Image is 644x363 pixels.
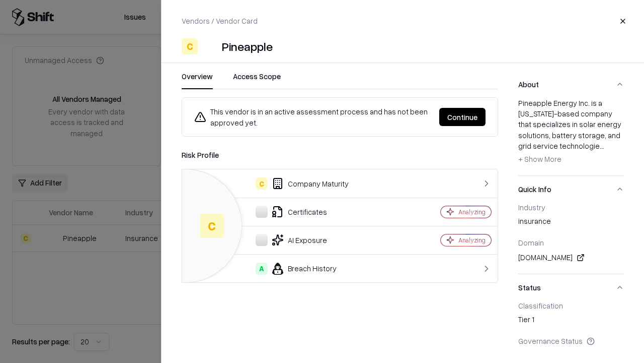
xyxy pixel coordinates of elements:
button: Status [518,274,624,301]
p: Vendors / Vendor Card [182,16,258,26]
div: AI Exposure [190,234,406,246]
button: Overview [182,71,213,89]
button: About [518,71,624,98]
div: insurance [518,216,624,230]
div: Tier 1 [518,314,624,328]
button: Quick Info [518,176,624,203]
div: A [256,263,268,275]
div: Risk Profile [182,149,498,161]
div: Company Maturity [190,177,406,190]
div: Certificates [190,206,406,218]
div: Pineapple [222,38,273,54]
span: ... [600,141,604,150]
div: Quick Info [518,203,624,274]
div: Pineapple Energy Inc. is a [US_STATE]-based company that specializes in solar energy solutions, b... [518,98,624,167]
div: Analyzing [458,236,486,245]
button: Access Scope [233,71,281,89]
div: Domain [518,238,624,247]
img: Pineapple [202,38,218,54]
div: C [200,214,224,238]
div: C [182,38,198,54]
div: Breach History [190,263,406,275]
div: [DOMAIN_NAME] [518,252,624,264]
div: This vendor is in an active assessment process and has not been approved yet. [194,106,431,128]
div: About [518,98,624,175]
div: Governance Status [518,336,624,345]
button: + Show More [518,151,561,167]
span: + Show More [518,154,561,163]
div: Classification [518,301,624,310]
div: Industry [518,203,624,212]
div: C [256,177,268,190]
div: Analyzing [458,208,486,216]
button: Continue [439,108,486,126]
